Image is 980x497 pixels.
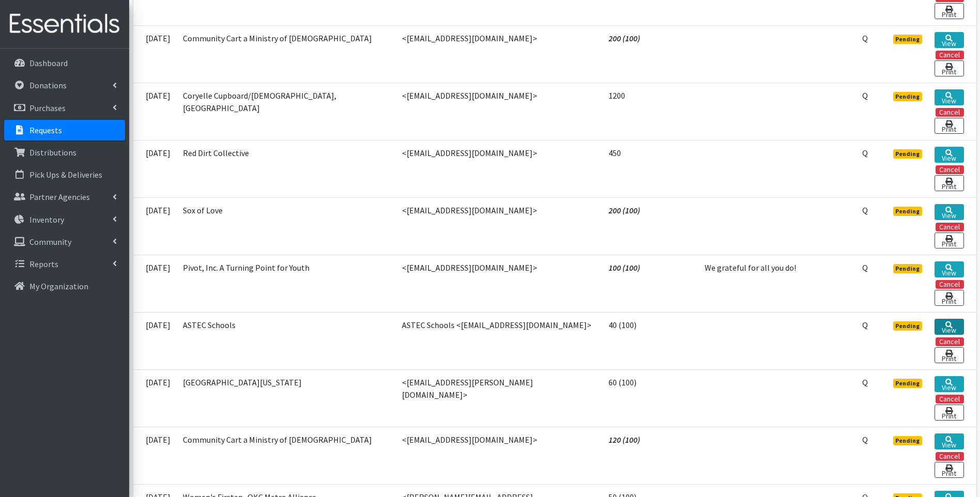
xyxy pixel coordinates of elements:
[29,259,58,269] p: Reports
[177,140,396,197] td: Red Dirt Collective
[935,3,963,19] a: Print
[935,204,963,220] a: View
[893,207,923,216] span: Pending
[935,347,963,363] a: Print
[893,321,923,331] span: Pending
[935,290,963,306] a: Print
[862,262,868,273] abbr: Quantity
[4,98,125,118] a: Purchases
[602,312,699,369] td: 40 (100)
[133,255,177,312] td: [DATE]
[935,60,963,76] a: Print
[893,379,923,388] span: Pending
[935,462,963,478] a: Print
[4,53,125,73] a: Dashboard
[935,89,963,105] a: View
[4,187,125,207] a: Partner Agencies
[29,80,67,90] p: Donations
[4,164,125,185] a: Pick Ups & Deliveries
[133,25,177,83] td: [DATE]
[396,369,602,427] td: <[EMAIL_ADDRESS][PERSON_NAME][DOMAIN_NAME]>
[935,147,963,163] a: View
[177,255,396,312] td: Pivot, Inc. A Turning Point for Youth
[29,169,102,180] p: Pick Ups & Deliveries
[29,192,90,202] p: Partner Agencies
[4,231,125,252] a: Community
[935,261,963,277] a: View
[133,369,177,427] td: [DATE]
[4,209,125,230] a: Inventory
[29,58,68,68] p: Dashboard
[133,427,177,484] td: [DATE]
[29,281,88,291] p: My Organization
[177,369,396,427] td: [GEOGRAPHIC_DATA][US_STATE]
[862,377,868,387] abbr: Quantity
[893,35,923,44] span: Pending
[4,254,125,274] a: Reports
[893,264,923,273] span: Pending
[936,165,964,174] button: Cancel
[936,280,964,289] button: Cancel
[396,255,602,312] td: <[EMAIL_ADDRESS][DOMAIN_NAME]>
[602,83,699,140] td: 1200
[177,427,396,484] td: Community Cart a Ministry of [DEMOGRAPHIC_DATA]
[936,452,964,461] button: Cancel
[177,197,396,255] td: Sox of Love
[133,140,177,197] td: [DATE]
[862,320,868,330] abbr: Quantity
[862,434,868,445] abbr: Quantity
[602,255,699,312] td: 100 (100)
[29,125,62,135] p: Requests
[29,147,76,158] p: Distributions
[893,436,923,445] span: Pending
[396,140,602,197] td: <[EMAIL_ADDRESS][DOMAIN_NAME]>
[862,90,868,101] abbr: Quantity
[935,376,963,392] a: View
[4,7,125,41] img: HumanEssentials
[602,25,699,83] td: 200 (100)
[935,433,963,449] a: View
[935,118,963,134] a: Print
[935,319,963,335] a: View
[935,232,963,248] a: Print
[602,197,699,255] td: 200 (100)
[177,312,396,369] td: ASTEC Schools
[935,405,963,421] a: Print
[893,92,923,101] span: Pending
[396,197,602,255] td: <[EMAIL_ADDRESS][DOMAIN_NAME]>
[4,75,125,96] a: Donations
[29,103,66,113] p: Purchases
[4,120,125,141] a: Requests
[936,337,964,346] button: Cancel
[936,51,964,59] button: Cancel
[177,25,396,83] td: Community Cart a Ministry of [DEMOGRAPHIC_DATA]
[935,32,963,48] a: View
[602,369,699,427] td: 60 (100)
[29,214,64,225] p: Inventory
[893,149,923,159] span: Pending
[133,197,177,255] td: [DATE]
[177,83,396,140] td: Coryelle Cupboard/[DEMOGRAPHIC_DATA], [GEOGRAPHIC_DATA]
[133,83,177,140] td: [DATE]
[4,276,125,297] a: My Organization
[936,395,964,403] button: Cancel
[862,148,868,158] abbr: Quantity
[396,312,602,369] td: ASTEC Schools <[EMAIL_ADDRESS][DOMAIN_NAME]>
[935,175,963,191] a: Print
[936,223,964,231] button: Cancel
[396,83,602,140] td: <[EMAIL_ADDRESS][DOMAIN_NAME]>
[602,140,699,197] td: 450
[936,108,964,117] button: Cancel
[396,25,602,83] td: <[EMAIL_ADDRESS][DOMAIN_NAME]>
[602,427,699,484] td: 120 (100)
[29,237,71,247] p: Community
[133,312,177,369] td: [DATE]
[862,33,868,43] abbr: Quantity
[698,255,855,312] td: We grateful for all you do!
[862,205,868,215] abbr: Quantity
[4,142,125,163] a: Distributions
[396,427,602,484] td: <[EMAIL_ADDRESS][DOMAIN_NAME]>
